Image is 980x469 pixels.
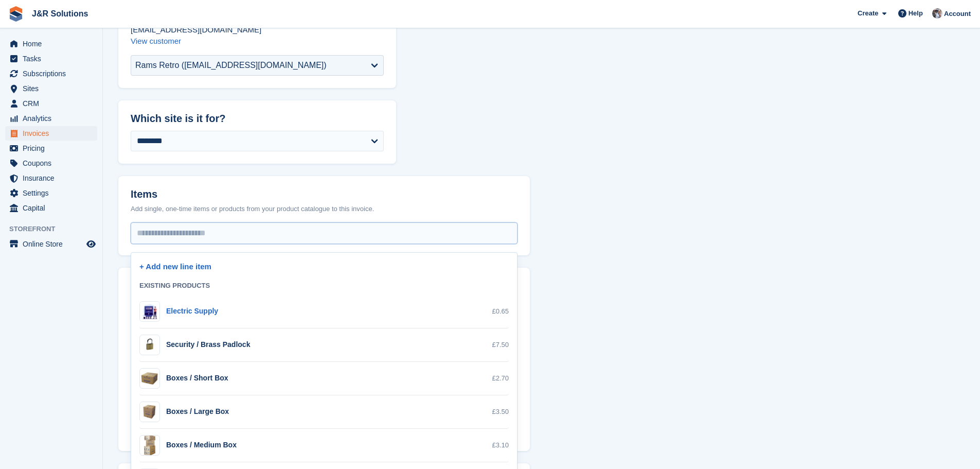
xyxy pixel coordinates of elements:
[5,141,97,155] a: menu
[135,59,327,72] div: Rams Retro ([EMAIL_ADDRESS][DOMAIN_NAME])
[23,81,84,96] span: Sites
[5,171,97,185] a: menu
[9,224,102,234] span: Storefront
[5,66,97,81] a: menu
[23,186,84,200] span: Settings
[140,371,159,386] img: Short%20box.jpg
[23,111,84,126] span: Analytics
[5,37,97,51] a: menu
[23,141,84,155] span: Pricing
[23,156,84,170] span: Coupons
[140,404,159,419] img: Large%20carton.jpg
[5,201,97,215] a: menu
[8,6,24,22] img: stora-icon-8386f47178a22dfd0bd8f6a31ec36ba5ce8667c1dd55bd0f319d3a0aa187defe.svg
[131,113,384,125] h2: Which site is it for?
[140,302,159,321] img: shutterstock_2174940033.jpg
[23,126,84,141] span: Invoices
[932,8,942,19] img: Steve Revell
[5,186,97,200] a: menu
[139,262,211,271] a: + Add new line item
[492,340,509,350] div: £7.50
[166,406,229,417] div: Boxes / Large Box
[23,171,84,185] span: Insurance
[5,111,97,126] a: menu
[5,81,97,96] a: menu
[23,66,84,81] span: Subscriptions
[5,156,97,170] a: menu
[5,96,97,111] a: menu
[144,435,155,456] img: 1001875322.png
[166,306,218,317] div: Electric Supply
[131,24,384,36] p: [EMAIL_ADDRESS][DOMAIN_NAME]
[23,37,84,51] span: Home
[23,96,84,111] span: CRM
[28,5,92,22] a: J&R Solutions
[5,126,97,141] a: menu
[140,337,159,352] img: 40mm%20Brass%20Padlock.jpg
[166,440,237,450] div: Boxes / Medium Box
[131,204,518,214] p: Add single, one-time items or products from your product catalogue to this invoice.
[5,51,97,66] a: menu
[492,373,509,384] div: £2.70
[492,306,509,317] div: £0.65
[858,8,878,19] span: Create
[908,8,923,19] span: Help
[131,188,518,202] h2: Items
[492,407,509,417] div: £3.50
[23,201,84,215] span: Capital
[166,339,250,350] div: Security / Brass Padlock
[139,276,509,295] div: EXISTING PRODUCTS
[944,9,971,19] span: Account
[131,37,181,45] a: View customer
[492,440,509,450] div: £3.10
[85,238,97,250] a: Preview store
[5,237,97,251] a: menu
[166,373,228,384] div: Boxes / Short Box
[23,237,84,251] span: Online Store
[23,51,84,66] span: Tasks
